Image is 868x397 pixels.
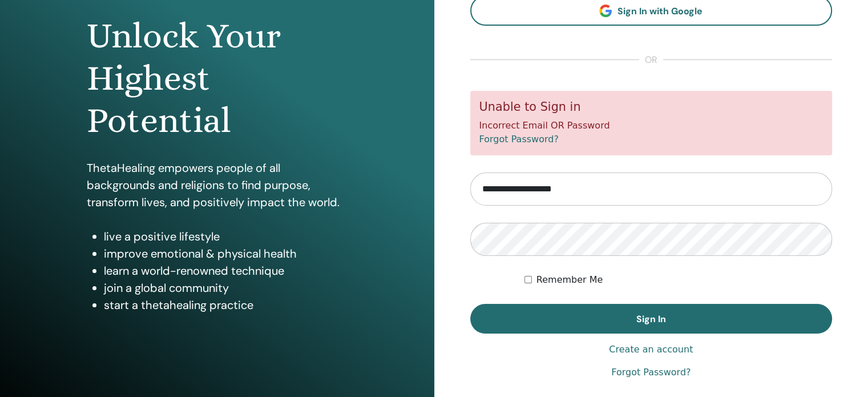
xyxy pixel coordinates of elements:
[609,343,693,356] a: Create an account
[104,279,348,296] li: join a global community
[470,91,833,155] div: Incorrect Email OR Password
[617,5,703,17] span: Sign In with Google
[536,273,603,287] label: Remember Me
[87,159,348,211] p: ThetaHealing empowers people of all backgrounds and religions to find purpose, transform lives, a...
[636,313,666,325] span: Sign In
[87,15,348,142] h1: Unlock Your Highest Potential
[479,134,559,145] a: Forgot Password?
[479,100,823,114] h5: Unable to Sign in
[470,304,833,334] button: Sign In
[104,245,348,262] li: improve emotional & physical health
[104,262,348,279] li: learn a world-renowned technique
[104,228,348,245] li: live a positive lifestyle
[639,53,663,67] span: or
[611,366,691,379] a: Forgot Password?
[524,273,832,287] div: Keep me authenticated indefinitely or until I manually logout
[104,296,348,314] li: start a thetahealing practice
